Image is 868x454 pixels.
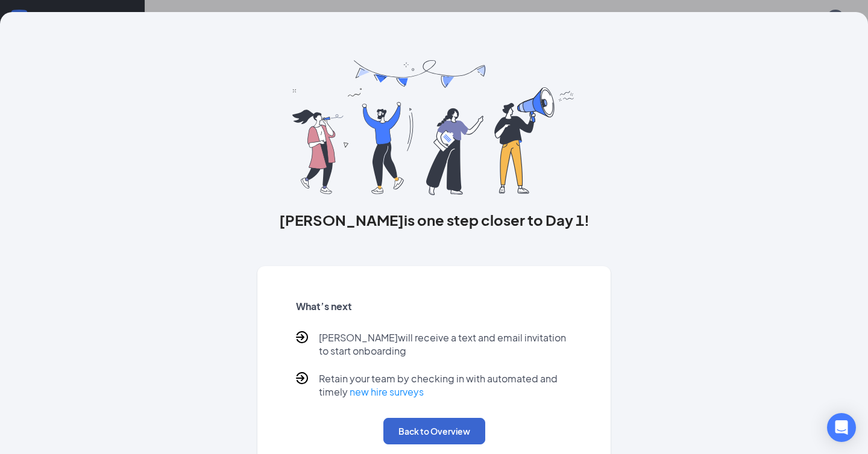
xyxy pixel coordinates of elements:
[257,210,611,230] h3: [PERSON_NAME] is one step closer to Day 1!
[292,60,575,195] img: you are all set
[383,418,485,444] button: Back to Overview
[319,331,573,358] p: [PERSON_NAME] will receive a text and email invitation to start onboarding
[319,372,573,399] p: Retain your team by checking in with automated and timely
[827,413,856,442] div: Open Intercom Messenger
[296,300,573,313] h5: What’s next
[350,385,424,398] a: new hire surveys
